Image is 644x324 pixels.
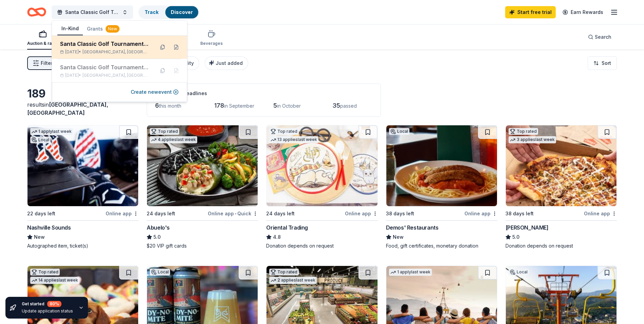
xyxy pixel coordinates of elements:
button: Santa Classic Golf Tournament / Shop with a Cop [52,5,133,19]
a: Image for Demos' RestaurantsLocal38 days leftOnline appDemos' RestaurantsNewFood, gift certificat... [386,125,497,249]
div: 4 applies last week [150,136,197,143]
button: Beverages [200,27,223,50]
div: 38 days left [505,210,534,218]
span: [GEOGRAPHIC_DATA], [GEOGRAPHIC_DATA] [82,49,149,55]
div: 24 days left [147,210,175,218]
div: 14 applies last week [30,277,79,284]
span: in September [224,103,254,109]
div: $20 VIP gift cards [147,242,258,249]
div: Autographed item, ticket(s) [27,242,139,249]
img: Image for Casey's [506,125,617,206]
div: Donation depends on request [266,242,378,249]
div: Local [30,137,51,143]
div: [PERSON_NAME] [505,223,549,232]
div: New [106,25,119,33]
div: Local [150,269,170,275]
div: Application deadlines [155,89,372,97]
div: 2 applies last week [269,277,317,284]
div: Santa Classic Golf Tournament / Shop with a Cop [60,40,149,48]
div: [DATE] • [60,73,149,78]
div: Top rated [269,269,299,275]
button: Grants [83,23,124,35]
div: Beverages [200,41,223,46]
div: Top rated [150,128,179,135]
div: 1 apply last week [30,128,73,135]
span: passed [340,103,357,109]
span: 5 [273,102,277,109]
div: 13 applies last week [269,136,318,143]
span: 4.8 [273,233,281,241]
div: Top rated [269,128,299,135]
span: 35 [332,102,340,109]
a: Image for Abuelo's Top rated4 applieslast week24 days leftOnline app•QuickAbuelo's5.0$20 VIP gift... [147,125,258,249]
div: results [27,101,139,117]
a: Home [27,4,46,20]
div: Oriental Trading [266,223,308,232]
div: Online app [345,209,378,218]
div: 1 apply last week [389,269,432,276]
span: Search [595,33,611,41]
div: 22 days left [27,210,55,218]
div: Top rated [509,128,538,135]
div: Online app Quick [208,209,258,218]
button: Create newevent [131,88,179,96]
button: Search [583,30,617,44]
div: Update application status [22,308,73,314]
div: Online app [464,209,497,218]
button: Sort [588,56,617,70]
a: Image for Nashville Sounds1 applylast weekLocal22 days leftOnline appNashville SoundsNewAutograph... [27,125,139,249]
span: Just added [216,60,243,66]
span: • [235,211,236,216]
div: Local [389,128,409,135]
img: Image for Nashville Sounds [27,125,138,206]
img: Image for Abuelo's [147,125,258,206]
span: New [393,233,404,241]
div: Abuelo's [147,223,170,232]
div: 189 [27,87,139,101]
div: 38 days left [386,210,414,218]
div: [DATE] • [60,49,149,55]
div: Auction & raffle [27,41,58,46]
a: Start free trial [505,6,556,18]
span: Sort [602,59,611,67]
span: Filter [41,59,53,67]
a: Track [145,9,159,15]
div: 80 % [47,301,61,307]
a: Image for Oriental TradingTop rated13 applieslast week24 days leftOnline appOriental Trading4.8Do... [266,125,378,249]
span: 5.0 [153,233,161,241]
img: Image for Oriental Trading [266,125,377,206]
div: Donation depends on request [505,242,617,249]
span: New [34,233,45,241]
span: Santa Classic Golf Tournament / Shop with a Cop [65,8,119,16]
div: Top rated [30,269,60,275]
a: Image for Casey'sTop rated3 applieslast week38 days leftOnline app[PERSON_NAME]5.0Donation depend... [505,125,617,249]
div: Online app [106,209,139,218]
span: 5.0 [512,233,519,241]
button: Just added [205,56,248,70]
div: Local [509,269,529,275]
div: Get started [22,301,73,307]
button: In-Kind [57,22,83,35]
div: Nashville Sounds [27,223,71,232]
a: Earn Rewards [558,6,607,18]
button: Filter2 [27,56,58,70]
button: Auction & raffle [27,27,58,50]
img: Image for Demos' Restaurants [386,125,497,206]
a: Discover [171,9,193,15]
div: 3 applies last week [509,136,556,143]
div: Santa Classic Golf Tournament / Shop with a Cop [60,63,149,71]
div: Food, gift certificates, monetary donation [386,242,497,249]
div: 24 days left [266,210,295,218]
div: Online app [584,209,617,218]
span: [GEOGRAPHIC_DATA], [GEOGRAPHIC_DATA] [82,73,149,78]
span: in October [277,103,301,109]
button: TrackDiscover [139,5,199,19]
span: 6 [155,102,159,109]
div: Demos' Restaurants [386,223,439,232]
span: this month [159,103,181,109]
span: 178 [214,102,224,109]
